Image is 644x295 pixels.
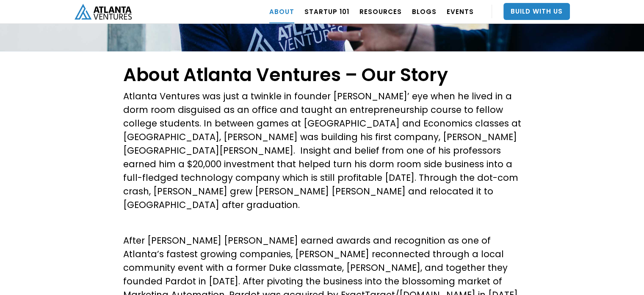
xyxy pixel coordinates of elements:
p: Atlanta Ventures was just a twinkle in founder [PERSON_NAME]’ eye when he lived in a dorm room di... [123,90,521,212]
h1: About Atlanta Ventures – Our Story [123,64,521,85]
a: Build With Us [503,3,570,20]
